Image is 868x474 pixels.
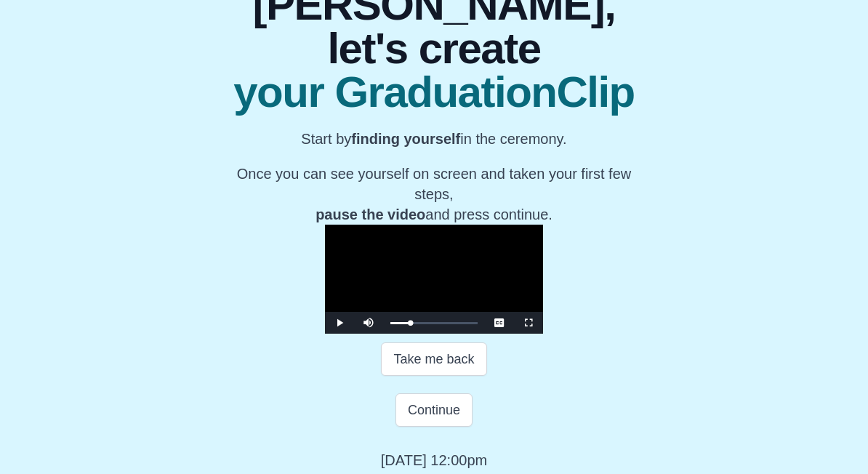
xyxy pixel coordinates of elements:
p: Once you can see yourself on screen and taken your first few steps, and press continue. [217,164,651,225]
button: Take me back [381,342,486,376]
span: your GraduationClip [217,71,651,114]
p: Start by in the ceremony. [217,129,651,149]
div: Progress Bar [390,322,478,324]
button: Captions [485,312,514,334]
p: [DATE] 12:00pm [381,450,487,470]
b: finding yourself [351,131,460,147]
button: Continue [395,393,473,427]
button: Fullscreen [514,312,543,334]
button: Play [325,312,354,334]
button: Mute [354,312,383,334]
b: pause the video [316,206,425,222]
div: Video Player [325,225,543,334]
